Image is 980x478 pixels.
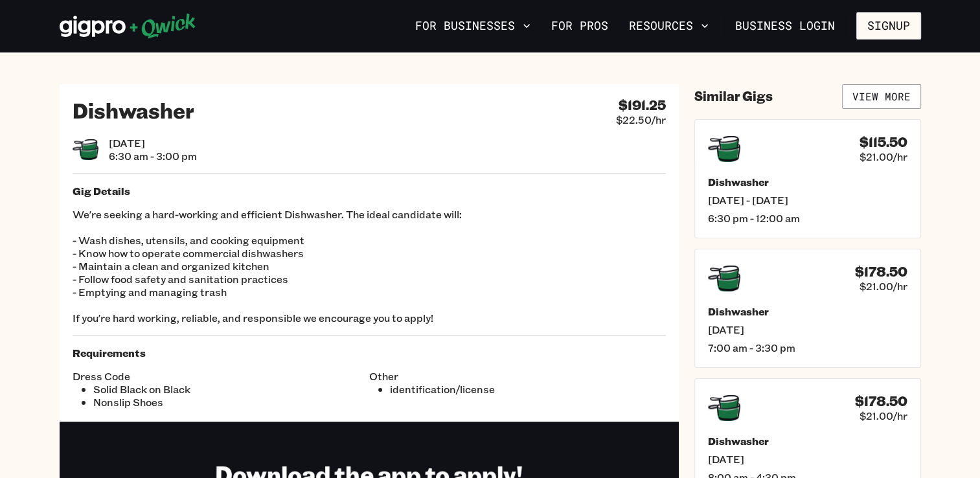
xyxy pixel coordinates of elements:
[93,396,369,409] li: Nonslip Shoes
[109,137,197,150] span: [DATE]
[708,435,907,448] h5: Dishwasher
[369,370,666,383] span: Other
[109,150,197,163] span: 6:30 am - 3:00 pm
[860,150,907,163] span: $21.00/hr
[708,176,907,188] h5: Dishwasher
[694,119,921,238] a: $115.50$21.00/hrDishwasher[DATE] - [DATE]6:30 pm - 12:00 am
[708,212,907,225] span: 6:30 pm - 12:00 am
[708,323,907,336] span: [DATE]
[708,305,907,318] h5: Dishwasher
[73,208,666,324] p: We're seeking a hard-working and efficient Dishwasher. The ideal candidate will: - Wash dishes, u...
[93,383,369,396] li: Solid Black on Black
[73,185,666,198] h5: Gig Details
[546,15,613,37] a: For Pros
[694,249,921,368] a: $178.50$21.00/hrDishwasher[DATE]7:00 am - 3:30 pm
[73,347,666,359] h5: Requirements
[860,280,907,293] span: $21.00/hr
[619,97,666,113] h4: $191.25
[616,113,666,126] span: $22.50/hr
[842,84,921,109] a: View More
[390,383,666,396] li: identification/license
[73,370,369,383] span: Dress Code
[856,12,921,40] button: Signup
[73,97,194,123] h2: Dishwasher
[855,393,907,409] h4: $178.50
[694,88,773,104] h4: Similar Gigs
[860,134,907,150] h4: $115.50
[708,194,907,207] span: [DATE] - [DATE]
[708,453,907,466] span: [DATE]
[624,15,714,37] button: Resources
[855,264,907,280] h4: $178.50
[410,15,536,37] button: For Businesses
[724,12,846,40] a: Business Login
[860,409,907,422] span: $21.00/hr
[708,341,907,354] span: 7:00 am - 3:30 pm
